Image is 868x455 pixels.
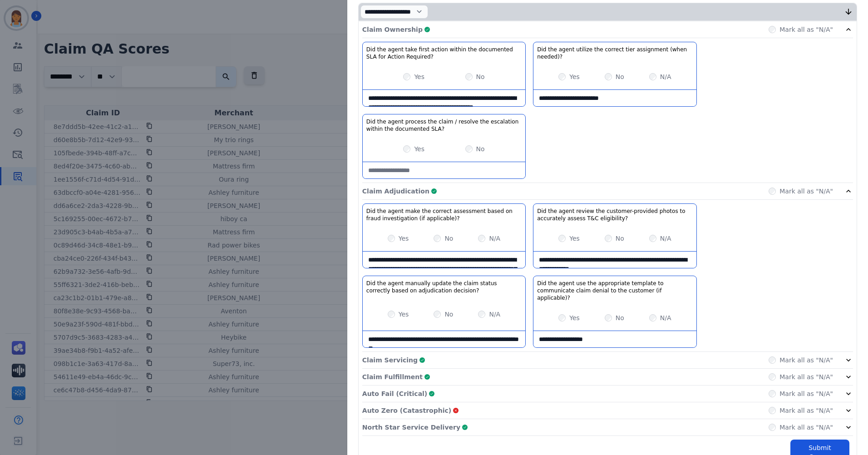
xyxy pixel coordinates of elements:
label: Yes [569,72,580,81]
p: Claim Fulfillment [362,372,423,381]
label: Yes [569,313,580,322]
label: No [616,234,624,243]
label: No [444,310,453,319]
p: Claim Ownership [362,25,423,34]
label: No [616,313,624,322]
label: Mark all as "N/A" [779,372,833,381]
label: Mark all as "N/A" [779,356,833,365]
h3: Did the agent manually update the claim status correctly based on adjudication decision? [366,280,522,294]
label: Yes [414,72,424,81]
h3: Did the agent process the claim / resolve the escalation within the documented SLA? [366,118,522,133]
label: No [476,72,485,81]
label: Mark all as "N/A" [779,187,833,196]
label: No [444,234,453,243]
h3: Did the agent utilize the correct tier assignment (when needed)? [537,46,692,60]
label: No [476,144,485,153]
label: N/A [660,234,671,243]
h3: Did the agent make the correct assessment based on fraud investigation (if applicable)? [366,208,522,222]
p: North Star Service Delivery [362,423,460,432]
h3: Did the agent use the appropriate template to communicate claim denial to the customer (if applic... [537,280,692,302]
label: N/A [660,72,671,81]
label: No [616,72,624,81]
h3: Did the agent take first action within the documented SLA for Action Required? [366,46,522,60]
label: N/A [489,234,500,243]
label: Yes [399,234,409,243]
label: Yes [399,310,409,319]
label: Mark all as "N/A" [779,389,833,398]
label: N/A [660,313,671,322]
p: Claim Servicing [362,356,418,365]
label: N/A [489,310,500,319]
label: Yes [569,234,580,243]
h3: Did the agent review the customer-provided photos to accurately assess T&C eligibility? [537,208,692,222]
label: Mark all as "N/A" [779,406,833,415]
label: Mark all as "N/A" [779,423,833,432]
p: Auto Fail (Critical) [362,389,427,398]
p: Auto Zero (Catastrophic) [362,406,451,415]
label: Yes [414,144,424,153]
label: Mark all as "N/A" [779,25,833,34]
p: Claim Adjudication [362,187,429,196]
